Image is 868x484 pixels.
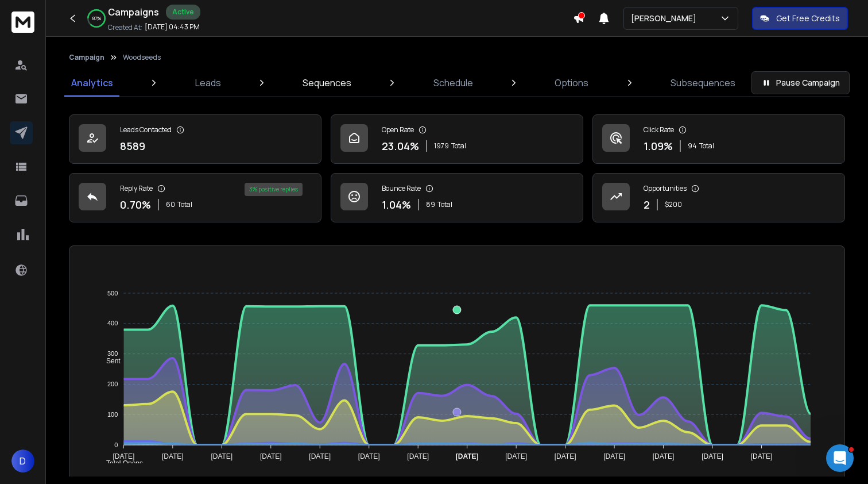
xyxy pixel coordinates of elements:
[107,381,118,387] tspan: 200
[644,138,673,154] p: 1.09 %
[107,411,118,418] tspan: 100
[548,69,595,97] a: Options
[177,200,192,209] span: Total
[71,76,113,90] p: Analytics
[309,452,331,460] tspan: [DATE]
[688,141,697,151] span: 94
[631,13,701,24] p: [PERSON_NAME]
[382,184,421,193] p: Bounce Rate
[107,290,118,297] tspan: 500
[456,452,479,460] tspan: [DATE]
[211,452,232,460] tspan: [DATE]
[162,452,184,460] tspan: [DATE]
[120,197,151,213] p: 0.70 %
[303,76,351,90] p: Sequences
[113,452,134,460] tspan: [DATE]
[427,69,480,97] a: Schedule
[108,23,142,32] p: Created At:
[11,450,34,473] button: D
[751,452,773,460] tspan: [DATE]
[382,138,419,154] p: 23.04 %
[555,76,588,90] p: Options
[107,350,118,357] tspan: 300
[145,22,200,32] p: [DATE] 04:43 PM
[664,69,742,97] a: Subsequences
[358,452,380,460] tspan: [DATE]
[592,114,845,164] a: Click Rate1.09%94Total
[826,444,854,472] iframe: Intercom live chat
[120,184,153,193] p: Reply Rate
[434,141,449,151] span: 1979
[296,69,358,97] a: Sequences
[188,69,228,97] a: Leads
[505,452,527,460] tspan: [DATE]
[98,459,143,467] span: Total Opens
[114,441,118,448] tspan: 0
[699,141,714,151] span: Total
[671,76,735,90] p: Subsequences
[433,76,473,90] p: Schedule
[195,76,221,90] p: Leads
[555,452,576,460] tspan: [DATE]
[644,125,674,135] p: Click Rate
[644,184,687,193] p: Opportunities
[166,5,200,20] div: Active
[98,357,121,365] span: Sent
[776,13,840,24] p: Get Free Credits
[69,173,321,222] a: Reply Rate0.70%60Total3% positive replies
[64,69,120,97] a: Analytics
[331,114,583,164] a: Open Rate23.04%1979Total
[107,320,118,327] tspan: 400
[92,15,101,22] p: 87 %
[123,53,161,62] p: Woodseeds
[751,71,850,94] button: Pause Campaign
[331,173,583,222] a: Bounce Rate1.04%89Total
[382,197,411,213] p: 1.04 %
[592,173,845,222] a: Opportunities2$200
[644,197,650,213] p: 2
[166,200,175,209] span: 60
[702,452,723,460] tspan: [DATE]
[108,5,159,19] h1: Campaigns
[437,200,452,209] span: Total
[653,452,675,460] tspan: [DATE]
[120,138,145,154] p: 8589
[603,452,625,460] tspan: [DATE]
[260,452,282,460] tspan: [DATE]
[752,7,848,30] button: Get Free Credits
[69,114,321,164] a: Leads Contacted8589
[69,53,104,62] button: Campaign
[120,125,172,135] p: Leads Contacted
[407,452,429,460] tspan: [DATE]
[382,125,414,135] p: Open Rate
[451,141,466,151] span: Total
[665,200,682,209] p: $ 200
[245,183,303,196] div: 3 % positive replies
[426,200,435,209] span: 89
